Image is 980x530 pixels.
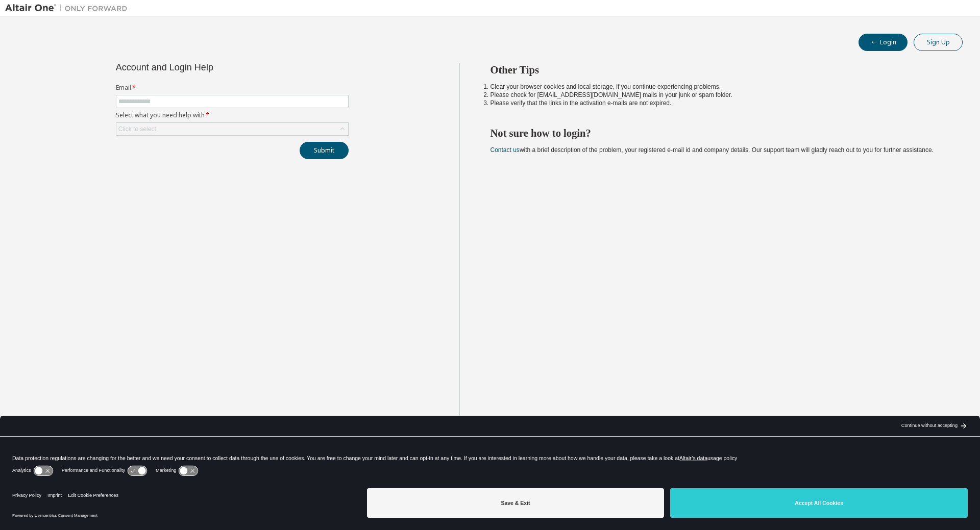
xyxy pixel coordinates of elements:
label: Select what you need help with [116,111,349,119]
button: Login [859,34,908,51]
li: Please verify that the links in the activation e-mails are not expired. [491,99,945,107]
button: Sign Up [914,34,963,51]
li: Clear your browser cookies and local storage, if you continue experiencing problems. [491,83,945,91]
label: Email [116,84,349,92]
img: Altair One [5,3,133,13]
div: Click to select [118,125,156,133]
a: Contact us [491,146,520,154]
div: Click to select [116,123,348,135]
h2: Other Tips [491,63,945,77]
button: Submit [300,142,349,159]
div: Account and Login Help [116,63,302,71]
span: with a brief description of the problem, your registered e-mail id and company details. Our suppo... [491,146,934,154]
li: Please check for [EMAIL_ADDRESS][DOMAIN_NAME] mails in your junk or spam folder. [491,91,945,99]
h2: Not sure how to login? [491,127,945,140]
